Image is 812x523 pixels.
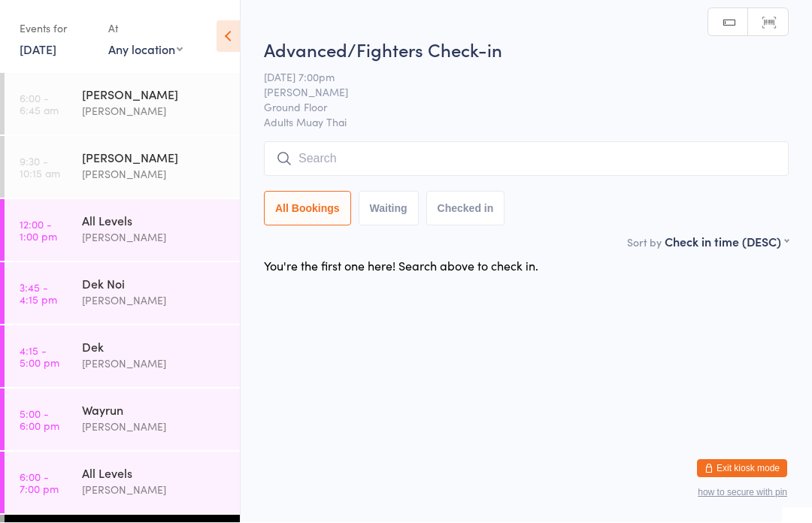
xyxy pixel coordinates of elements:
div: Events for [20,17,93,41]
div: All Levels [82,465,227,482]
span: Adults Muay Thai [264,115,789,130]
time: 12:00 - 1:00 pm [20,219,57,243]
time: 3:45 - 4:15 pm [20,282,57,306]
div: Check in time (DESC) [665,234,789,250]
button: All Bookings [264,192,351,226]
div: [PERSON_NAME] [82,86,227,103]
span: [DATE] 7:00pm [264,70,765,85]
a: 3:45 -4:15 pmDek Noi[PERSON_NAME] [5,263,240,325]
label: Sort by [627,235,662,250]
button: Waiting [359,192,419,226]
a: [DATE] [20,41,56,58]
div: Any location [108,41,183,58]
time: 5:00 - 6:00 pm [20,408,59,432]
div: [PERSON_NAME] [82,229,227,246]
div: All Levels [82,213,227,229]
a: 4:15 -5:00 pmDek[PERSON_NAME] [5,326,240,388]
time: 6:00 - 7:00 pm [20,471,59,495]
div: [PERSON_NAME] [82,482,227,499]
a: 12:00 -1:00 pmAll Levels[PERSON_NAME] [5,200,240,261]
div: [PERSON_NAME] [82,292,227,310]
a: 6:00 -7:00 pmAll Levels[PERSON_NAME] [5,452,240,514]
input: Search [264,142,789,177]
div: [PERSON_NAME] [82,166,227,183]
div: Wayrun [82,402,227,419]
button: Exit kiosk mode [697,460,787,478]
time: 4:15 - 5:00 pm [20,345,59,369]
h2: Advanced/Fighters Check-in [264,38,789,62]
div: Dek [82,339,227,355]
a: 9:30 -10:15 am[PERSON_NAME][PERSON_NAME] [5,137,240,198]
div: [PERSON_NAME] [82,150,227,166]
time: 6:00 - 6:45 am [20,92,59,116]
div: You're the first one here! Search above to check in. [264,258,538,274]
div: Dek Noi [82,276,227,292]
div: [PERSON_NAME] [82,419,227,436]
a: 5:00 -6:00 pmWayrun[PERSON_NAME] [5,389,240,451]
a: 6:00 -6:45 am[PERSON_NAME][PERSON_NAME] [5,74,240,135]
div: [PERSON_NAME] [82,103,227,120]
span: [PERSON_NAME] [264,85,765,100]
button: Checked in [426,192,505,226]
div: At [108,17,183,41]
time: 9:30 - 10:15 am [20,156,60,180]
div: [PERSON_NAME] [82,355,227,373]
span: Ground Floor [264,100,765,115]
button: how to secure with pin [698,488,787,498]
